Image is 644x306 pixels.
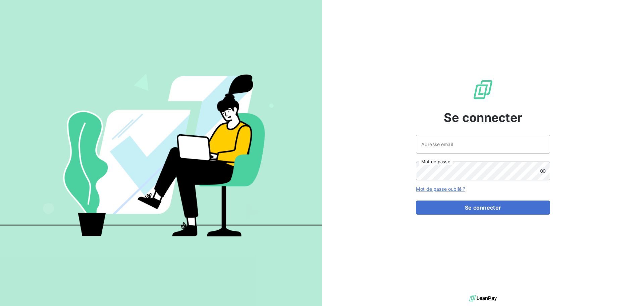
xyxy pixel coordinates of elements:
button: Se connecter [416,201,550,215]
span: Se connecter [444,108,522,127]
img: Logo LeanPay [472,79,494,100]
input: placeholder [416,135,550,154]
img: logo [469,293,497,303]
a: Mot de passe oublié ? [416,186,465,192]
